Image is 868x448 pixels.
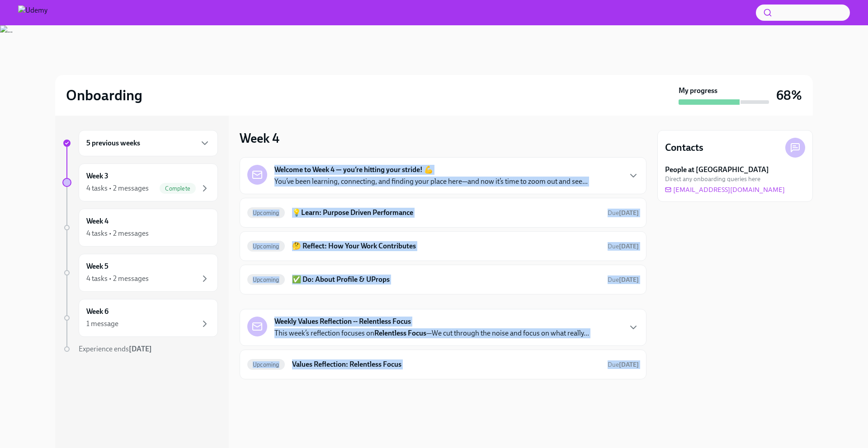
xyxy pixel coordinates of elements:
[247,357,639,372] a: UpcomingValues Reflection: Relentless FocusDue[DATE]
[619,361,639,369] strong: [DATE]
[86,319,118,329] div: 1 message
[776,87,802,103] h3: 68%
[247,243,285,250] span: Upcoming
[86,138,140,148] h6: 5 previous weeks
[247,276,285,283] span: Upcoming
[374,329,426,337] strong: Relentless Focus
[608,275,639,284] span: August 23rd, 2025 19:00
[608,242,639,251] span: August 23rd, 2025 19:00
[62,209,218,247] a: Week 44 tasks • 2 messages
[665,165,769,175] strong: People at [GEOGRAPHIC_DATA]
[18,5,47,20] img: Udemy
[66,86,142,104] h2: Onboarding
[274,177,588,187] p: You’ve been learning, connecting, and finding your place here—and now it’s time to zoom out and s...
[679,86,717,96] strong: My progress
[79,345,152,353] span: Experience ends
[62,163,218,201] a: Week 34 tasks • 2 messagesComplete
[665,185,785,194] a: [EMAIL_ADDRESS][DOMAIN_NAME]
[619,243,639,250] strong: [DATE]
[62,254,218,292] a: Week 54 tasks • 2 messages
[86,171,108,181] h6: Week 3
[86,229,149,238] div: 4 tasks • 2 messages
[274,328,589,338] p: This week’s reflection focuses on —We cut through the noise and focus on what really...
[619,276,639,284] strong: [DATE]
[247,239,639,253] a: Upcoming🤔 Reflect: How Your Work ContributesDue[DATE]
[247,272,639,287] a: Upcoming✅ Do: About Profile & UPropsDue[DATE]
[86,183,149,193] div: 4 tasks • 2 messages
[247,361,285,368] span: Upcoming
[62,299,218,337] a: Week 61 message
[292,208,600,218] h6: 💡Learn: Purpose Driven Performance
[247,205,639,220] a: Upcoming💡Learn: Purpose Driven PerformanceDue[DATE]
[86,274,149,284] div: 4 tasks • 2 messages
[292,241,600,251] h6: 🤔 Reflect: How Your Work Contributes
[665,141,703,154] h4: Contacts
[240,130,279,146] h3: Week 4
[274,165,433,175] strong: Welcome to Week 4 — you’re hitting your stride! 💪
[86,307,108,317] h6: Week 6
[86,261,108,271] h6: Week 5
[619,209,639,217] strong: [DATE]
[292,359,600,369] h6: Values Reflection: Relentless Focus
[274,317,411,327] strong: Weekly Values Reflection -- Relentless Focus
[608,209,639,217] span: August 23rd, 2025 19:00
[79,130,218,156] div: 5 previous weeks
[665,175,760,183] span: Direct any onboarding queries here
[608,243,639,250] span: Due
[608,361,639,369] span: Due
[292,275,600,285] h6: ✅ Do: About Profile & UProps
[86,216,108,226] h6: Week 4
[160,185,196,192] span: Complete
[129,345,152,353] strong: [DATE]
[608,276,639,284] span: Due
[608,209,639,217] span: Due
[608,360,639,369] span: August 25th, 2025 19:00
[247,210,285,216] span: Upcoming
